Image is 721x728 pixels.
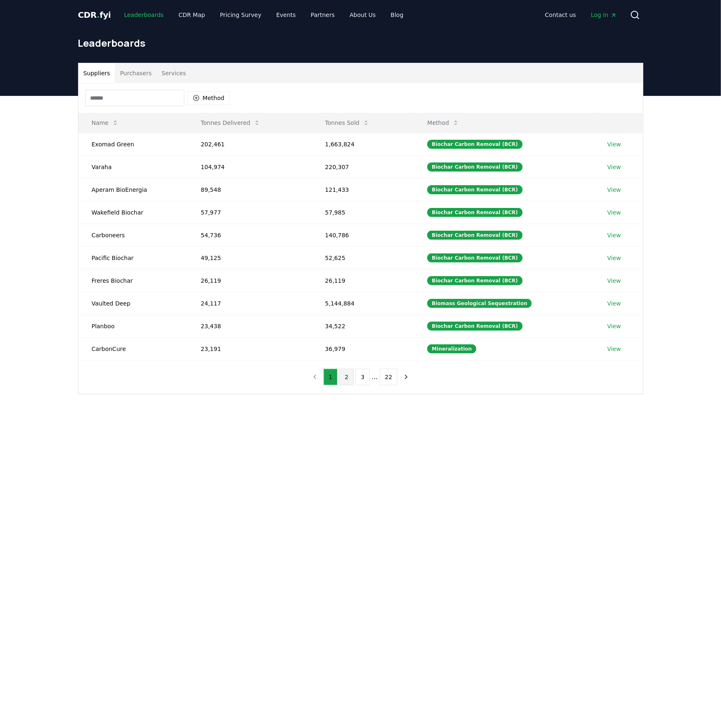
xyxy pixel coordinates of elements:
[79,315,188,337] td: Planboo
[79,292,188,315] td: Vaulted Deep
[115,63,157,83] button: Purchasers
[421,115,466,131] button: Method
[427,185,522,194] div: Biochar Carbon Removal (BCR)
[188,292,312,315] td: 24,117
[117,7,410,22] nav: Main
[78,36,643,50] h1: Leaderboards
[194,115,267,131] button: Tonnes Delivered
[427,231,522,240] div: Biochar Carbon Removal (BCR)
[399,369,413,385] button: next page
[607,254,621,262] a: View
[355,369,370,385] button: 3
[97,10,100,20] span: .
[79,133,188,155] td: Exomad Green
[312,269,414,292] td: 26,119
[427,140,522,149] div: Biochar Carbon Removal (BCR)
[312,155,414,178] td: 220,307
[79,155,188,178] td: Varaha
[188,201,312,224] td: 57,977
[188,133,312,155] td: 202,461
[607,231,621,239] a: View
[312,224,414,246] td: 140,786
[607,299,621,308] a: View
[312,246,414,269] td: 52,625
[188,224,312,246] td: 54,736
[78,9,111,21] a: CDR.fyi
[591,11,616,19] span: Log in
[384,7,410,22] a: Blog
[427,253,522,263] div: Biochar Carbon Removal (BCR)
[79,201,188,224] td: Wakefield Biochar
[79,63,115,83] button: Suppliers
[427,322,522,331] div: Biochar Carbon Removal (BCR)
[324,369,338,385] button: 1
[312,315,414,337] td: 34,522
[188,246,312,269] td: 49,125
[188,155,312,178] td: 104,974
[427,344,476,353] div: Mineralization
[607,186,621,194] a: View
[188,315,312,337] td: 23,438
[79,337,188,360] td: CarbonCure
[172,7,212,22] a: CDR Map
[157,63,191,83] button: Services
[607,140,621,148] a: View
[607,322,621,330] a: View
[312,178,414,201] td: 121,433
[270,7,302,22] a: Events
[188,91,230,105] button: Method
[117,7,170,22] a: Leaderboards
[213,7,268,22] a: Pricing Survey
[312,201,414,224] td: 57,985
[427,208,522,217] div: Biochar Carbon Removal (BCR)
[538,7,623,22] nav: Main
[312,337,414,360] td: 36,979
[339,369,354,385] button: 2
[427,299,532,308] div: Biomass Geological Sequestration
[79,246,188,269] td: Pacific Biochar
[607,163,621,171] a: View
[304,7,341,22] a: Partners
[188,178,312,201] td: 89,548
[79,178,188,201] td: Aperam BioEnergia
[607,277,621,285] a: View
[380,369,398,385] button: 22
[312,133,414,155] td: 1,663,824
[78,10,111,20] span: CDR fyi
[427,162,522,172] div: Biochar Carbon Removal (BCR)
[319,115,376,131] button: Tonnes Sold
[371,372,378,382] li: ...
[79,224,188,246] td: Carboneers
[188,269,312,292] td: 26,119
[584,7,623,22] a: Log in
[79,269,188,292] td: Freres Biochar
[343,7,382,22] a: About Us
[538,7,583,22] a: Contact us
[427,276,522,285] div: Biochar Carbon Removal (BCR)
[312,292,414,315] td: 5,144,884
[85,115,125,131] button: Name
[607,208,621,217] a: View
[188,337,312,360] td: 23,191
[607,345,621,353] a: View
